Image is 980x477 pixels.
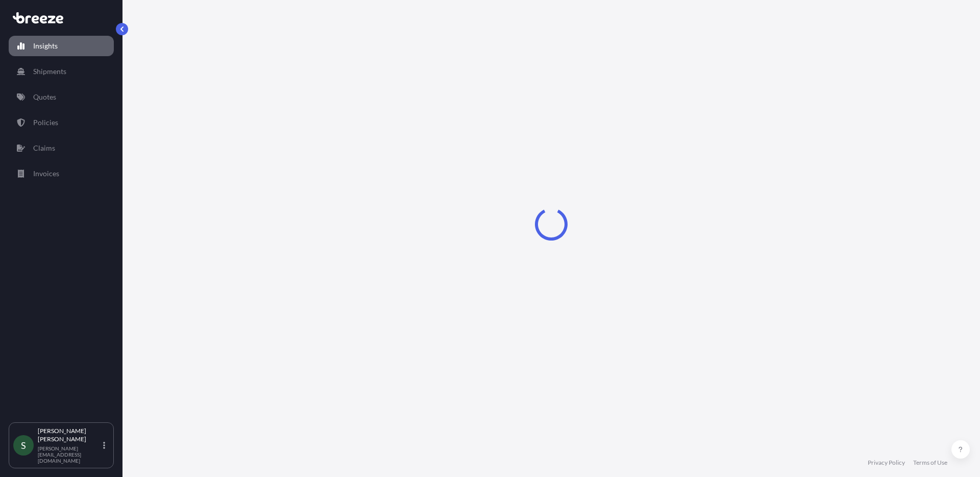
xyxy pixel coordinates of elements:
p: Shipments [33,66,66,77]
a: Insights [9,36,114,56]
p: Claims [33,143,55,153]
a: Terms of Use [913,459,947,467]
a: Claims [9,138,114,158]
a: Invoices [9,163,114,184]
a: Shipments [9,61,114,82]
p: Invoices [33,169,59,179]
a: Policies [9,112,114,133]
p: Insights [33,41,58,51]
p: Quotes [33,92,56,102]
p: Policies [33,117,58,128]
a: Quotes [9,87,114,107]
a: Privacy Policy [868,459,905,467]
span: S [21,440,26,450]
p: [PERSON_NAME][EMAIL_ADDRESS][DOMAIN_NAME] [38,445,101,464]
p: [PERSON_NAME] [PERSON_NAME] [38,427,101,443]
